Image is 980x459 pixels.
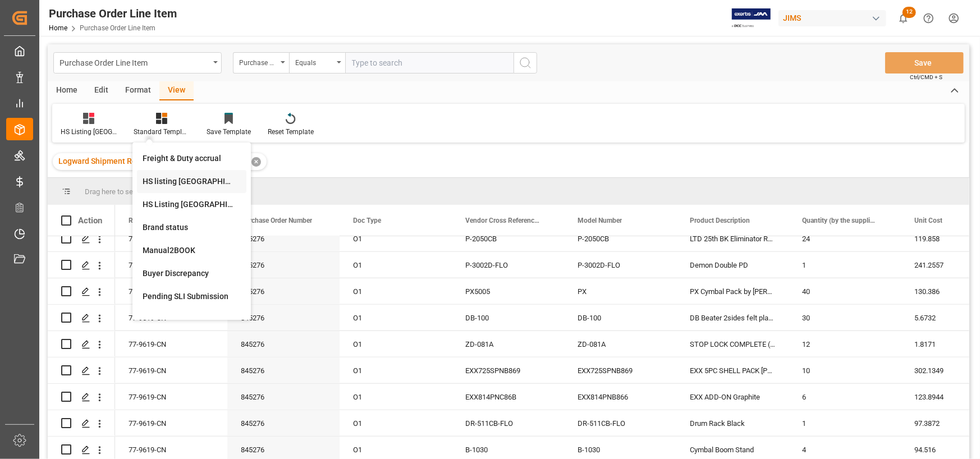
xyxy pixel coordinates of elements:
button: JIMS [778,7,891,29]
div: O1 [340,384,452,410]
div: JIMS [778,10,886,26]
div: HS Listing [GEOGRAPHIC_DATA] [143,199,241,210]
button: open menu [53,52,222,74]
div: Manual2BOOK [143,245,241,256]
div: View [159,81,194,100]
div: Purchase Order Line Item [59,55,209,69]
input: Type to search [345,52,514,74]
span: Drag here to set row groups [85,187,172,196]
div: 77-9619-CN [115,357,227,383]
div: 845276 [227,305,340,331]
div: 845276 [227,278,340,304]
div: Purchase Order Number [239,55,277,68]
div: Press SPACE to select this row. [48,410,115,437]
div: Home [48,81,86,100]
div: Press SPACE to select this row. [48,305,115,331]
span: Product Description [690,217,750,224]
div: EXX 5PC SHELL PACK [PERSON_NAME] [676,357,789,383]
div: Brand status [143,222,241,233]
div: P-3002D-FLO [564,252,676,278]
div: HS listing [GEOGRAPHIC_DATA] [143,176,241,187]
div: DB Beater 2sides felt plastic [676,305,789,331]
div: 845276 [227,226,340,251]
div: O1 [340,410,452,436]
span: Logward Shipment Reference [58,157,164,166]
div: 845276 [227,252,340,278]
img: Exertis%20JAM%20-%20Email%20Logo.jpg_1722504956.jpg [732,8,771,28]
div: DB-100 [564,305,676,331]
button: show 12 new notifications [891,6,916,31]
div: 845276 [227,410,340,436]
div: 845276 [227,357,340,383]
div: 77-9619-CN [115,278,227,304]
div: Press SPACE to select this row. [48,384,115,410]
span: Vendor Cross Reference Item Number [465,217,541,224]
div: STOP LOCK COMPLETE (ONE SET) [676,331,789,357]
div: EXX814PNC86B [452,384,564,410]
div: EXX725SPNB869 [452,357,564,383]
div: Equals [295,55,333,68]
span: Unit Cost [914,217,942,224]
div: O1 [340,226,452,251]
button: open menu [289,52,345,74]
div: PX Cymbal Pack by [PERSON_NAME] [676,278,789,304]
span: Model Number [578,217,622,224]
span: Reference 2 Vendor [129,217,187,224]
div: Demon Double PD [676,252,789,278]
div: Buyer Discrepancy [143,268,241,279]
div: P-2050CB [564,226,676,251]
div: 12 [789,331,901,357]
div: ✕ [251,157,261,167]
div: 845276 [227,331,340,357]
div: EXX814PNB866 [564,384,676,410]
div: EXX ADD-ON Graphite [676,384,789,410]
div: 845276 [227,384,340,410]
div: Press SPACE to select this row. [48,278,115,305]
div: Reset Template [268,127,314,137]
div: O1 [340,278,452,304]
div: 10 [789,357,901,383]
div: Edit [86,81,117,100]
div: Format [117,81,159,100]
div: PX [564,278,676,304]
button: search button [514,52,537,74]
button: Save [885,52,964,74]
div: P-3002D-FLO [452,252,564,278]
div: P-2050CB [452,226,564,251]
div: 77-9619-CN [115,252,227,278]
div: Action [78,215,102,226]
div: 6 [789,384,901,410]
div: O1 [340,357,452,383]
div: Pending SLI Submission [143,291,241,302]
span: Quantity (by the supplier) [802,217,877,224]
div: ZD-081A [452,331,564,357]
div: LTD 25th BK Eliminator Redline [676,226,789,251]
div: Drum Rack Black [676,410,789,436]
div: ZD-081A [564,331,676,357]
div: O1 [340,252,452,278]
div: DR-511CB-FLO [452,410,564,436]
div: Save Template [207,127,251,137]
div: O1 [340,305,452,331]
div: Press SPACE to select this row. [48,331,115,357]
div: Press SPACE to select this row. [48,252,115,278]
div: O1 [340,331,452,357]
div: 40 [789,278,901,304]
div: 30 [789,305,901,331]
div: Supplier Ready to Ship [143,314,241,325]
div: EXX725SPNB869 [564,357,676,383]
div: Press SPACE to select this row. [48,357,115,384]
span: Purchase Order Number [241,217,312,224]
div: 1 [789,252,901,278]
div: DR-511CB-FLO [564,410,676,436]
div: 24 [789,226,901,251]
span: Ctrl/CMD + S [910,73,942,81]
div: Freight & Duty accrual [143,153,241,164]
div: 77-9619-CN [115,410,227,436]
div: 77-9619-CN [115,226,227,251]
button: Help Center [916,6,941,31]
div: Standard Templates [134,127,190,137]
div: 1 [789,410,901,436]
div: PX5005 [452,278,564,304]
div: Purchase Order Line Item [49,5,177,22]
